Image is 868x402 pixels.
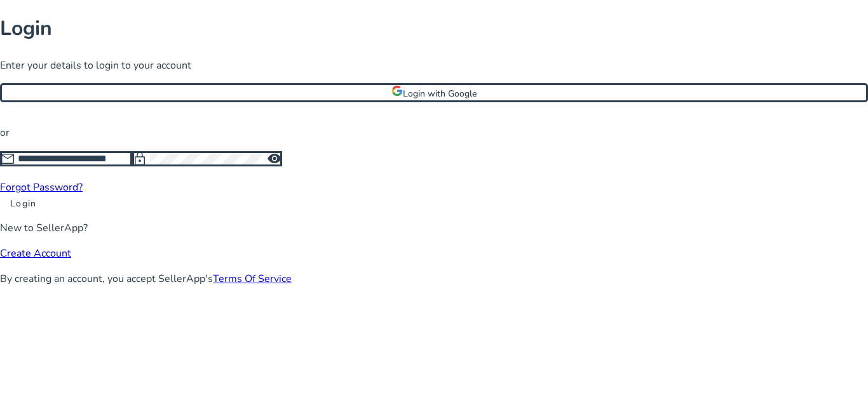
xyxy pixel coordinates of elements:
span: Login [10,197,36,210]
span: visibility [267,151,282,166]
img: google-logo.svg [391,85,403,97]
span: lock [132,151,147,166]
a: Terms Of Service [213,272,292,286]
span: Login with Google [403,88,477,100]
